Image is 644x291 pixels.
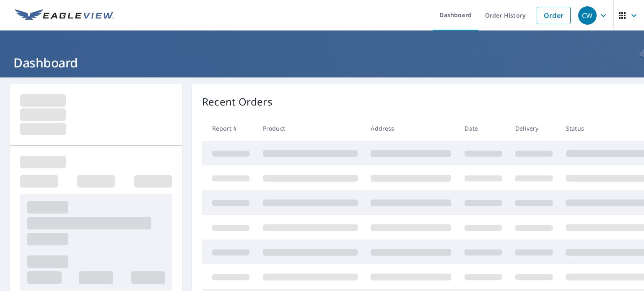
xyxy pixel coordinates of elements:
[509,116,559,141] th: Delivery
[202,116,256,141] th: Report #
[256,116,364,141] th: Product
[537,7,571,24] a: Order
[364,116,458,141] th: Address
[15,9,114,22] img: EV Logo
[578,6,597,25] div: CW
[10,54,634,71] h1: Dashboard
[458,116,509,141] th: Date
[202,94,273,109] p: Recent Orders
